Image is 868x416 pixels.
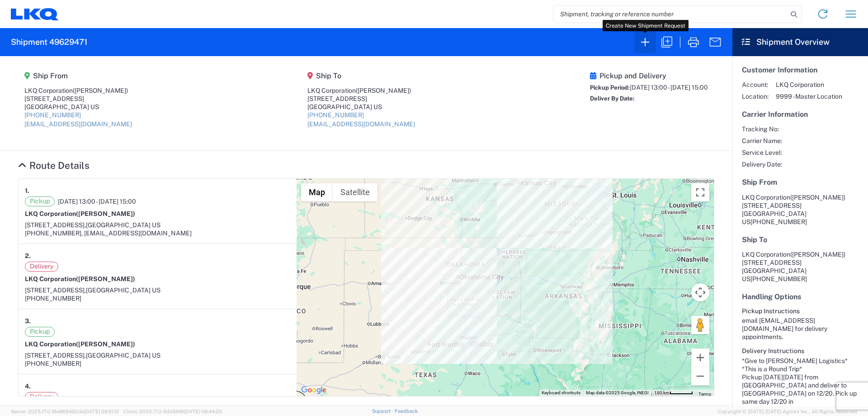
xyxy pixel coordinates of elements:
[654,390,670,395] span: 100 km
[24,95,132,103] div: [STREET_ADDRESS]
[742,250,859,283] address: [GEOGRAPHIC_DATA] US
[718,407,857,416] span: Copyright © [DATE]-[DATE] Agistix Inc., All Rights Reserved
[299,384,329,396] img: Google
[25,359,290,368] div: [PHONE_NUMBER]
[307,95,415,103] div: [STREET_ADDRESS]
[84,409,119,414] span: [DATE] 09:51:12
[25,316,31,327] strong: 3.
[11,37,87,48] h2: Shipment 49629471
[76,340,135,348] span: ([PERSON_NAME])
[76,275,135,282] span: ([PERSON_NAME])
[24,120,132,128] a: [EMAIL_ADDRESS][DOMAIN_NAME]
[25,229,290,237] div: [PHONE_NUMBER], [EMAIL_ADDRESS][DOMAIN_NAME]
[11,409,119,414] span: Server: 2025.17.0-16a969492de
[25,327,55,337] span: Pickup
[742,194,790,201] span: LKQ Corporation
[333,183,377,201] button: Show satellite imagery
[86,221,160,229] span: [GEOGRAPHIC_DATA] US
[742,125,782,133] span: Tracking No:
[590,95,635,102] span: Deliver By Date:
[590,84,630,91] span: Pickup Period:
[123,409,222,414] span: Client: 2025.17.0-5dd568f
[691,316,709,334] button: Drag Pegman onto the map to open Street View
[24,111,81,119] a: [PHONE_NUMBER]
[25,392,58,402] span: Delivery
[372,408,395,414] a: Support
[25,250,31,262] strong: 2.
[742,251,845,266] span: LKQ Corporation [STREET_ADDRESS]
[301,183,333,201] button: Show street map
[742,202,802,209] span: [STREET_ADDRESS]
[630,84,708,91] span: [DATE] 13:00 - [DATE] 15:00
[742,148,782,157] span: Service Level:
[776,81,842,89] span: LKQ Corporation
[76,210,135,217] span: ([PERSON_NAME])
[73,87,128,94] span: ([PERSON_NAME])
[691,367,709,385] button: Zoom out
[307,120,415,128] a: [EMAIL_ADDRESS][DOMAIN_NAME]
[742,316,859,341] div: email [EMAIL_ADDRESS][DOMAIN_NAME] for delivery appointments.
[742,347,859,355] h6: Delivery Instructions
[86,287,160,294] span: [GEOGRAPHIC_DATA] US
[742,193,859,226] address: [GEOGRAPHIC_DATA] US
[24,72,132,80] h5: Ship From
[25,210,135,217] strong: LKQ Corporation
[25,352,86,359] span: [STREET_ADDRESS],
[750,275,807,282] span: [PHONE_NUMBER]
[691,349,709,367] button: Zoom in
[24,86,132,95] div: LKQ Corporation
[307,72,415,80] h5: Ship To
[25,196,55,206] span: Pickup
[691,283,709,301] button: Map camera controls
[86,352,160,359] span: [GEOGRAPHIC_DATA] US
[356,87,411,94] span: ([PERSON_NAME])
[742,307,859,315] h6: Pickup Instructions
[790,251,845,258] span: ([PERSON_NAME])
[691,183,709,201] button: Toggle fullscreen view
[776,92,842,100] span: 9999 - Master Location
[651,390,696,396] button: Map Scale: 100 km per 48 pixels
[742,66,859,74] h5: Customer Information
[25,221,86,229] span: [STREET_ADDRESS],
[25,185,29,196] strong: 1.
[553,5,788,23] input: Shipment, tracking or reference number
[307,103,415,111] div: [GEOGRAPHIC_DATA] US
[299,384,329,396] a: Open this area in Google Maps (opens a new window)
[307,86,415,95] div: LKQ Corporation
[25,287,86,294] span: [STREET_ADDRESS],
[307,111,364,119] a: [PHONE_NUMBER]
[742,137,782,145] span: Carrier Name:
[742,92,769,100] span: Location:
[25,294,290,302] div: [PHONE_NUMBER]
[586,390,649,395] span: Map data ©2025 Google, INEGI
[750,218,807,225] span: [PHONE_NUMBER]
[742,292,859,301] h5: Handling Options
[18,160,90,171] a: Hide Details
[742,160,782,168] span: Delivery Date:
[25,381,31,392] strong: 4.
[25,262,58,272] span: Delivery
[742,235,859,244] h5: Ship To
[58,197,136,206] span: [DATE] 13:00 - [DATE] 15:00
[790,194,845,201] span: ([PERSON_NAME])
[742,81,769,89] span: Account:
[25,340,135,348] strong: LKQ Corporation
[742,110,859,119] h5: Carrier Information
[742,178,859,186] h5: Ship From
[25,275,135,282] strong: LKQ Corporation
[395,408,418,414] a: Feedback
[732,28,868,56] header: Shipment Overview
[184,409,222,414] span: [DATE] 08:44:20
[542,390,580,396] button: Keyboard shortcuts
[590,72,708,80] h5: Pickup and Delivery
[698,392,711,397] a: Terms
[24,103,132,111] div: [GEOGRAPHIC_DATA] US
